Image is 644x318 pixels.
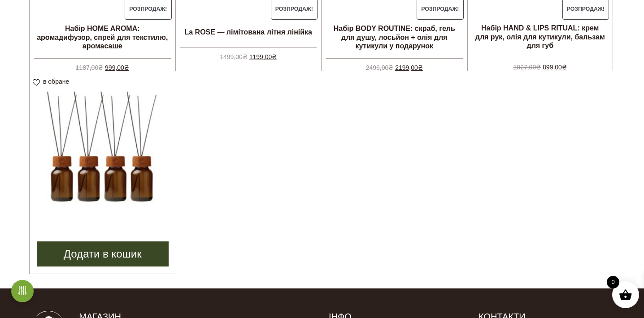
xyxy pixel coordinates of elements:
bdi: 2496,00 [366,64,394,71]
h2: Набір BODY ROUTINE: скраб, гель для душу, лосьйон + олія для кутикули у подарунок [322,21,467,54]
bdi: 1187,00 [76,64,104,71]
a: в обране [33,78,72,85]
h2: La ROSE — лімітована літня лінійка [176,21,322,43]
bdi: 1199,00 [249,53,277,60]
bdi: 1027,00 [513,64,541,71]
a: Додати в кошик: “Набір ALL: всі аромадифузори BY SADOVSKIY” [37,241,169,266]
span: ₴ [562,64,567,71]
span: ₴ [388,64,393,71]
h2: Набір HAND & LIPS RITUAL: крем для рук, олія для кутикули, бальзам для губ [468,20,613,53]
span: ₴ [418,64,423,71]
bdi: 999,00 [105,64,129,71]
span: в обране [43,78,69,85]
bdi: 2199,00 [395,64,423,71]
span: ₴ [536,64,541,71]
bdi: 1499,00 [220,53,248,60]
h2: Набір HOME AROMA: аромадифузор, спрей для текстилю, аромасаше [30,21,175,54]
span: 0 [607,276,619,288]
img: unfavourite.svg [33,79,40,86]
span: ₴ [124,64,129,71]
bdi: 899,00 [543,64,567,71]
span: ₴ [98,64,103,71]
span: ₴ [243,53,248,60]
span: ₴ [272,53,277,60]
